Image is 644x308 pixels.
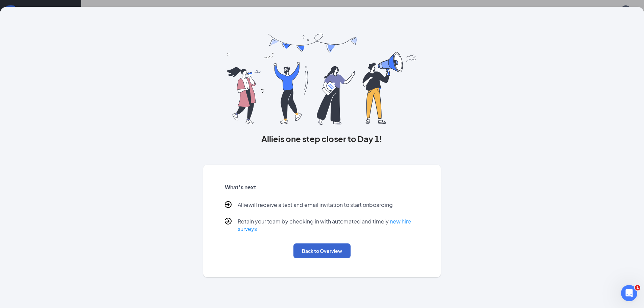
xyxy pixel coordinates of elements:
[225,184,420,191] h5: What’s next
[238,218,411,232] a: new hire surveys
[203,133,441,144] h3: Allie is one step closer to Day 1!
[227,34,417,125] img: you are all set
[238,201,393,210] p: Allie will receive a text and email invitation to start onboarding
[238,218,420,233] p: Retain your team by checking in with automated and timely
[621,285,637,301] iframe: Intercom live chat
[635,285,640,290] span: 1
[293,243,351,258] button: Back to Overview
